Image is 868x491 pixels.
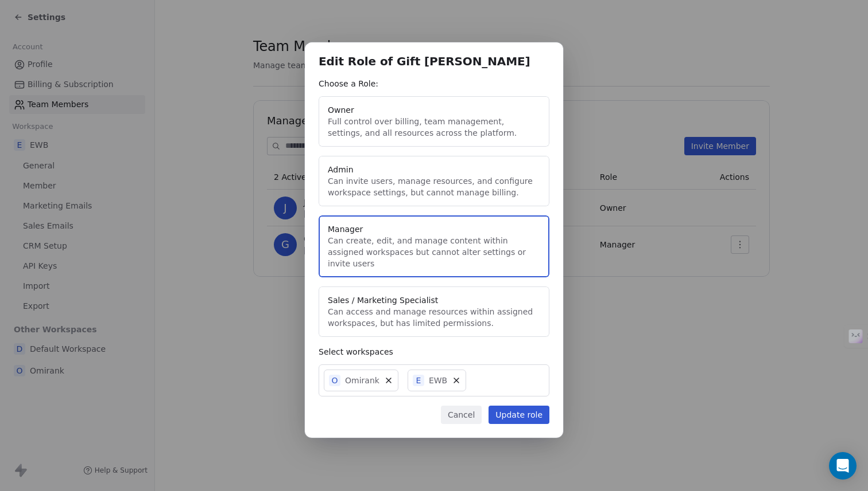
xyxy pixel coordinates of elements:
span: Omirank [345,375,379,386]
button: Update role [489,406,549,424]
span: O [329,375,340,386]
div: Choose a Role: [319,78,549,89]
button: Cancel [441,406,482,424]
h1: Edit Role of Gift [PERSON_NAME] [319,56,549,68]
span: E [413,375,424,386]
div: Select workspaces [319,346,549,358]
span: EWB [429,375,447,386]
